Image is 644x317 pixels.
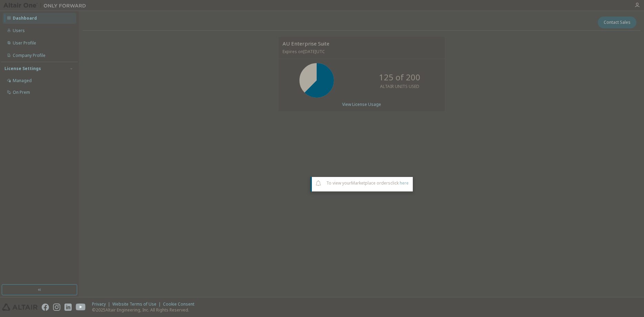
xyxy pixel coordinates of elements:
[326,180,409,186] span: To view your click
[351,180,390,186] em: Marketplace orders
[163,301,198,307] div: Cookie Consent
[13,78,32,83] div: Managed
[64,304,72,311] img: linkedin.svg
[598,17,636,28] button: Contact Sales
[2,304,38,311] img: altair_logo.svg
[92,301,112,307] div: Privacy
[112,301,163,307] div: Website Terms of Use
[342,101,381,107] a: View License Usage
[76,304,86,311] img: youtube.svg
[13,40,36,46] div: User Profile
[53,304,60,311] img: instagram.svg
[92,307,198,313] p: © 2025 Altair Engineering, Inc. All Rights Reserved.
[283,40,329,47] span: AU Enterprise Suite
[13,28,25,33] div: Users
[13,16,37,21] div: Dashboard
[4,66,41,71] div: License Settings
[13,90,30,95] div: On Prem
[380,83,419,89] p: ALTAIR UNITS USED
[379,71,420,83] p: 125 of 200
[400,180,409,186] a: here
[13,53,45,58] div: Company Profile
[3,2,90,9] img: Altair One
[283,49,439,55] p: Expires on [DATE] UTC
[42,304,49,311] img: facebook.svg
